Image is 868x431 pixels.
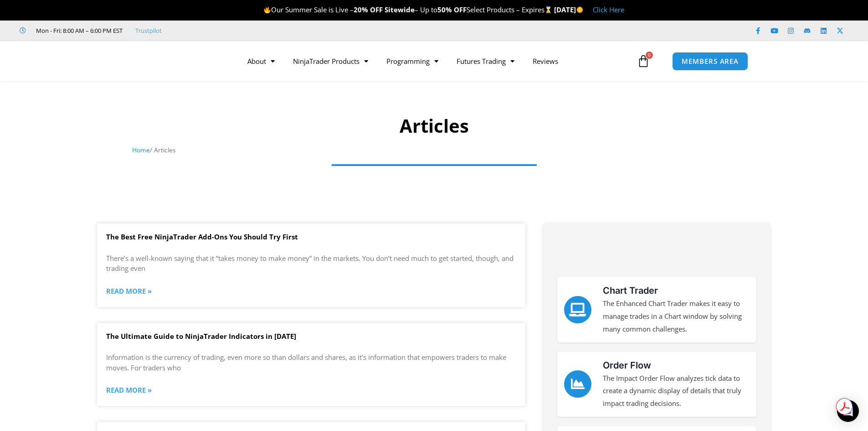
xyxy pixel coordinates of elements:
[576,6,583,13] img: 🌞
[603,372,750,410] p: The Impact Order Flow analyzes tick data to create a dynamic display of details that truly impact...
[108,45,205,78] img: LogoAI | Affordable Indicators – NinjaTrader
[564,296,591,323] a: Chart Trader
[135,25,162,36] a: Trustpilot
[623,48,663,74] a: 0
[603,297,750,336] p: The Enhanced Chart Trader makes it easy to manage trades in a Chart window by solving many common...
[132,145,150,154] a: Home
[106,352,516,373] p: Information is the currency of trading, even more so than dollars and shares, as it’s information...
[238,51,635,72] nav: Menu
[437,5,467,14] strong: 50% OFF
[106,384,152,397] a: Read more about The Ultimate Guide to NinjaTrader Indicators in 2025
[34,25,123,36] span: Mon - Fri: 8:00 AM – 6:00 PM EST
[106,232,298,241] a: The Best Free NinjaTrader Add-Ons You Should Try First
[672,52,748,71] a: MEMBERS AREA
[238,51,284,72] a: About
[354,5,383,14] strong: 20% OFF
[646,52,653,59] span: 0
[554,5,584,14] strong: [DATE]
[593,5,624,14] a: Click Here
[524,51,567,72] a: Reviews
[603,285,658,296] a: Chart Trader
[564,370,591,398] a: Order Flow
[567,239,746,265] img: NinjaTrader Logo
[603,360,651,371] a: Order Flow
[106,253,516,274] p: There’s a well-known saying that it “takes money to make money” in the markets. You don’t need mu...
[132,144,736,156] nav: Breadcrumb
[106,332,296,341] a: The Ultimate Guide to NinjaTrader Indicators in [DATE]
[263,5,554,14] span: Our Summer Sale is Live – – Up to Select Products – Expires
[385,5,415,14] strong: Sitewide
[447,51,524,72] a: Futures Trading
[682,58,739,65] span: MEMBERS AREA
[264,6,271,13] img: 🔥
[284,51,377,72] a: NinjaTrader Products
[106,285,152,298] a: Read more about The Best Free NinjaTrader Add-Ons You Should Try First
[377,51,447,72] a: Programming
[132,113,736,139] h1: Articles
[545,6,552,13] img: ⌛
